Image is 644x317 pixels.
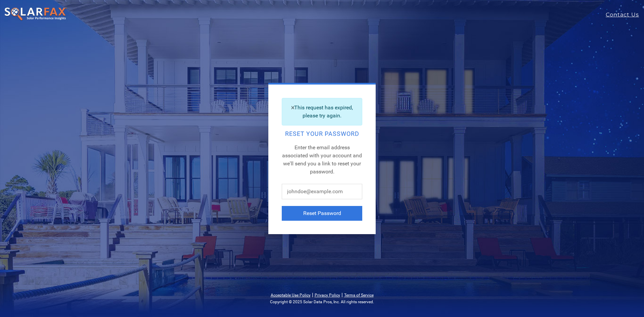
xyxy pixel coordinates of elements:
span: | [341,292,343,298]
span: | [312,292,313,298]
a: Contact Us [606,11,644,19]
input: johndoe@example.com [282,184,362,199]
a: Acceptable Use Policy [271,293,311,298]
a: Terms of Service [344,293,374,298]
h2: Reset Your Password [282,131,362,137]
a: Privacy Policy [315,293,340,298]
div: This request has expired, please try again. [282,98,362,125]
img: SolarFax [4,7,67,21]
a: Close [291,103,294,112]
button: Reset Password [282,206,362,221]
span: Enter the email address associated with your account and we'll send you a link to reset your pass... [282,144,362,175]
